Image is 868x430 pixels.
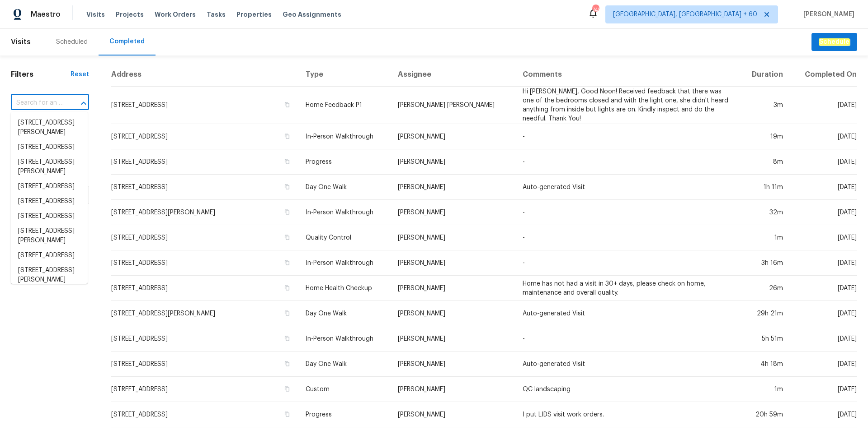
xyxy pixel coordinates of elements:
span: [PERSON_NAME] [800,10,854,19]
td: 1m [739,377,790,402]
button: Copy Address [283,309,291,317]
td: [DATE] [790,175,857,200]
button: Copy Address [283,259,291,267]
th: Address [111,63,298,87]
button: Copy Address [283,360,291,368]
td: I put LIDS visit work orders. [515,402,739,427]
td: [PERSON_NAME] [PERSON_NAME] [391,87,515,124]
li: [STREET_ADDRESS] [11,194,88,209]
td: 1m [739,225,790,250]
td: Auto-generated Visit [515,301,739,326]
button: Copy Address [283,132,291,140]
td: [DATE] [790,402,857,427]
td: 19m [739,124,790,149]
button: Copy Address [283,233,291,241]
td: [STREET_ADDRESS] [111,377,298,402]
div: 745 [592,5,599,14]
li: [STREET_ADDRESS] [11,179,88,194]
td: [STREET_ADDRESS][PERSON_NAME] [111,301,298,326]
td: [DATE] [790,225,857,250]
td: [STREET_ADDRESS] [111,225,298,250]
li: [STREET_ADDRESS][PERSON_NAME] [11,263,88,287]
span: Properties [236,10,272,19]
h1: Filters [11,70,71,79]
li: [STREET_ADDRESS] [11,209,88,224]
button: Copy Address [283,183,291,191]
td: [STREET_ADDRESS] [111,276,298,301]
td: [DATE] [790,149,857,175]
td: [DATE] [790,351,857,377]
div: Scheduled [56,37,88,46]
td: [STREET_ADDRESS] [111,402,298,427]
td: [DATE] [790,250,857,276]
td: [PERSON_NAME] [391,402,515,427]
span: Visits [11,32,31,52]
td: - [515,250,739,276]
td: Progress [298,149,391,175]
button: Schedule [811,33,857,51]
li: [STREET_ADDRESS][PERSON_NAME] [11,224,88,248]
td: 29h 21m [739,301,790,326]
td: [PERSON_NAME] [391,175,515,200]
li: [STREET_ADDRESS] [11,140,88,155]
td: 8m [739,149,790,175]
th: Assignee [391,63,515,87]
td: [PERSON_NAME] [391,124,515,149]
td: Day One Walk [298,351,391,377]
td: Auto-generated Visit [515,175,739,200]
td: In-Person Walkthrough [298,250,391,276]
td: 5h 51m [739,326,790,351]
th: Completed On [790,63,857,87]
td: 20h 59m [739,402,790,427]
td: [STREET_ADDRESS] [111,149,298,175]
li: [STREET_ADDRESS] [11,248,88,263]
td: [STREET_ADDRESS] [111,250,298,276]
td: QC landscaping [515,377,739,402]
td: [PERSON_NAME] [391,250,515,276]
td: Auto-generated Visit [515,351,739,377]
button: Copy Address [283,410,291,418]
button: Copy Address [283,208,291,216]
td: Day One Walk [298,175,391,200]
td: In-Person Walkthrough [298,326,391,351]
td: 32m [739,200,790,225]
td: [STREET_ADDRESS] [111,175,298,200]
td: 3h 16m [739,250,790,276]
li: [STREET_ADDRESS][PERSON_NAME] [11,155,88,179]
td: [STREET_ADDRESS] [111,326,298,351]
td: Home Health Checkup [298,276,391,301]
td: - [515,326,739,351]
td: [PERSON_NAME] [391,326,515,351]
td: [PERSON_NAME] [391,276,515,301]
td: [DATE] [790,276,857,301]
td: - [515,149,739,175]
button: Copy Address [283,385,291,393]
span: Work Orders [155,10,196,19]
th: Comments [515,63,739,87]
span: [GEOGRAPHIC_DATA], [GEOGRAPHIC_DATA] + 60 [613,10,757,19]
td: [DATE] [790,326,857,351]
div: Completed [109,37,145,46]
th: Duration [739,63,790,87]
td: In-Person Walkthrough [298,124,391,149]
td: [DATE] [790,301,857,326]
td: 26m [739,276,790,301]
span: Visits [86,10,105,19]
td: [PERSON_NAME] [391,200,515,225]
td: Home has not had a visit in 30+ days, please check on home, maintenance and overall quality. [515,276,739,301]
td: 4h 18m [739,351,790,377]
div: Reset [71,70,89,79]
td: Progress [298,402,391,427]
td: [PERSON_NAME] [391,149,515,175]
span: Geo Assignments [283,10,341,19]
td: Day One Walk [298,301,391,326]
td: In-Person Walkthrough [298,200,391,225]
td: - [515,200,739,225]
td: [PERSON_NAME] [391,225,515,250]
td: [STREET_ADDRESS] [111,87,298,124]
td: Quality Control [298,225,391,250]
span: Tasks [207,11,226,18]
td: Hi [PERSON_NAME], Good Noon! Received feedback that there was one of the bedrooms closed and with... [515,87,739,124]
td: 1h 11m [739,175,790,200]
td: [DATE] [790,87,857,124]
